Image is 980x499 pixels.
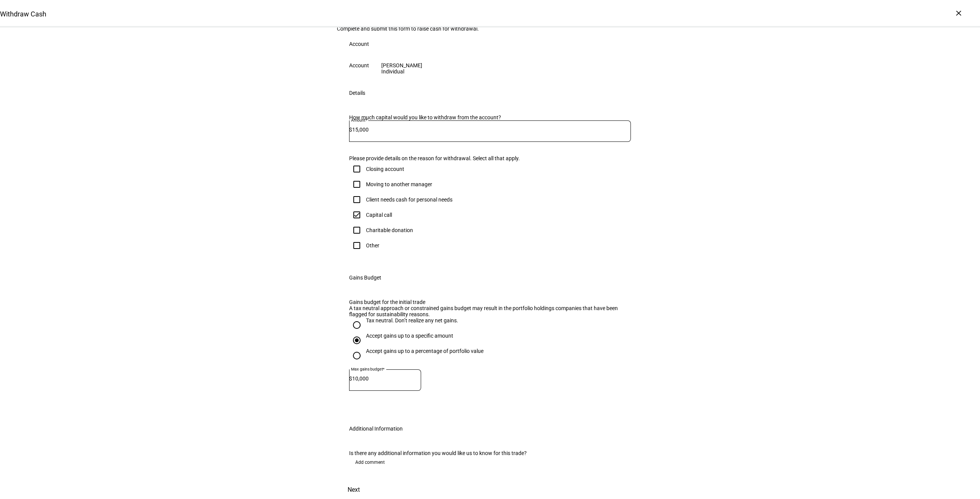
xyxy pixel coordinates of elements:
[366,197,452,203] div: Client needs cash for personal needs
[337,26,643,32] div: Complete and submit this form to raise cash for withdrawal.
[366,317,458,323] div: Tax neutral. Don’t realize any net gains.
[366,242,379,249] div: Other
[381,62,422,68] div: [PERSON_NAME]
[366,333,453,339] div: Accept gains up to a specific amount
[349,62,369,68] div: Account
[366,227,413,233] div: Charitable donation
[349,90,365,96] div: Details
[349,456,391,468] button: Add comment
[349,450,631,456] div: Is there any additional information you would like us to know for this trade?
[366,166,404,172] div: Closing account
[351,118,367,122] mat-label: Amount*
[349,127,352,133] span: $
[349,155,631,161] div: Please provide details on the reason for withdrawal. Select all that apply.
[348,481,360,499] span: Next
[349,426,403,432] div: Additional Information
[952,7,965,19] div: ×
[366,181,432,187] div: Moving to another manager
[349,41,369,47] div: Account
[349,275,381,281] div: Gains Budget
[349,305,631,317] div: A tax neutral approach or constrained gains budget may result in the portfolio holdings companies...
[351,367,385,371] mat-label: Max gains budget*
[366,348,483,354] div: Accept gains up to a percentage of portfolio value
[381,68,422,75] div: Individual
[355,456,385,468] span: Add comment
[337,481,371,499] button: Next
[349,299,631,305] div: Gains budget for the initial trade
[349,375,352,382] span: $
[366,212,392,218] div: Capital call
[349,114,631,120] div: How much capital would you like to withdraw from the account?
